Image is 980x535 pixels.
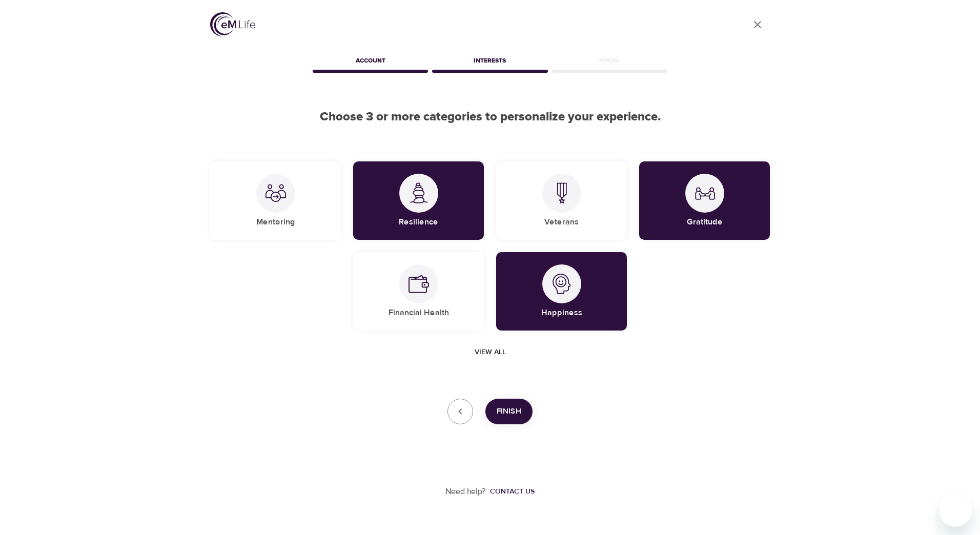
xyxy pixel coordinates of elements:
[552,182,572,203] img: Veterans
[475,346,506,359] span: View all
[399,217,438,228] h5: Resilience
[745,12,770,37] a: close
[266,183,286,203] img: Mentoring
[496,161,627,240] div: VeteransVeterans
[445,486,486,498] p: Need help?
[497,405,521,418] span: Finish
[210,110,770,125] h2: Choose 3 or more categories to personalize your experience.
[496,252,627,331] div: HappinessHappiness
[210,12,255,36] img: logo
[486,486,535,497] a: Contact us
[353,161,484,240] div: ResilienceResilience
[389,307,449,318] h5: Financial Health
[687,217,723,228] h5: Gratitude
[639,161,770,240] div: GratitudeGratitude
[256,217,295,228] h5: Mentoring
[353,252,484,331] div: Financial HealthFinancial Health
[409,274,429,294] img: Financial Health
[939,494,972,527] iframe: Button to launch messaging window
[695,183,715,203] img: Gratitude
[471,343,510,362] button: View all
[485,399,533,424] button: Finish
[210,161,341,240] div: MentoringMentoring
[409,182,429,203] img: Resilience
[552,274,572,294] img: Happiness
[490,486,535,497] div: Contact us
[544,217,579,228] h5: Veterans
[541,307,582,318] h5: Happiness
